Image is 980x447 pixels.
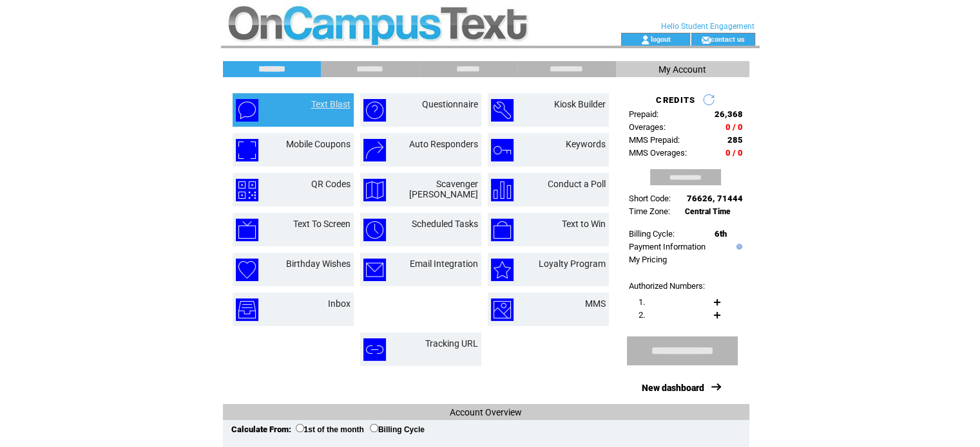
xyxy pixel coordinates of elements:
[328,298,351,309] a: Inbox
[286,139,351,149] a: Mobile Coupons
[311,99,351,109] a: Text Blast
[539,259,606,269] a: Loyalty Program
[629,194,671,203] span: Short Code:
[642,383,704,393] a: New dashboard
[585,298,606,309] a: MMS
[296,424,304,432] input: 1st of the month
[640,35,650,45] img: account_icon.gif
[650,35,670,43] a: logout
[725,148,743,158] span: 0 / 0
[363,219,386,241] img: scheduled-tasks.png
[363,338,386,361] img: tracking-url.png
[491,298,514,321] img: mms.png
[363,259,386,281] img: email-integration.png
[450,407,522,417] span: Account Overview
[548,179,606,189] a: Conduct a Poll
[491,179,514,201] img: conduct-a-poll.png
[715,109,743,119] span: 26,368
[363,179,386,201] img: scavenger-hunt.png
[711,35,745,43] a: contact us
[425,338,478,349] a: Tracking URL
[236,219,258,241] img: text-to-screen.png
[363,99,386,122] img: questionnaire.png
[236,99,258,122] img: text-blast.png
[687,194,743,203] span: 76626, 71444
[639,297,645,307] span: 1.
[296,425,364,434] label: 1st of the month
[236,259,258,281] img: birthday-wishes.png
[363,139,386,161] img: auto-responders.png
[311,179,351,189] a: QR Codes
[236,298,258,321] img: inbox.png
[566,139,606,149] a: Keywords
[629,122,666,132] span: Overages:
[629,148,687,158] span: MMS Overages:
[661,22,754,31] span: Hello Student Engagement
[562,219,606,229] a: Text to Win
[231,424,291,434] span: Calculate From:
[733,244,742,250] img: help.gif
[685,207,731,216] span: Central Time
[293,219,351,229] a: Text To Screen
[629,206,670,216] span: Time Zone:
[629,135,680,145] span: MMS Prepaid:
[236,179,258,201] img: qr-codes.png
[422,99,478,109] a: Questionnaire
[286,259,351,269] a: Birthday Wishes
[370,425,425,434] label: Billing Cycle
[491,99,514,122] img: kiosk-builder.png
[629,255,667,264] a: My Pricing
[629,229,675,239] span: Billing Cycle:
[491,139,514,161] img: keywords.png
[715,229,727,239] span: 6th
[370,424,378,432] input: Billing Cycle
[412,219,478,229] a: Scheduled Tasks
[236,139,258,161] img: mobile-coupons.png
[725,122,743,132] span: 0 / 0
[409,179,478,199] a: Scavenger [PERSON_NAME]
[727,135,743,145] span: 285
[656,95,695,105] span: CREDITS
[701,35,711,45] img: contact_us_icon.gif
[491,219,514,241] img: text-to-win.png
[629,109,658,119] span: Prepaid:
[491,259,514,281] img: loyalty-program.png
[554,99,606,109] a: Kiosk Builder
[629,281,705,291] span: Authorized Numbers:
[629,242,706,251] a: Payment Information
[410,259,478,269] a: Email Integration
[639,310,645,320] span: 2.
[409,139,478,149] a: Auto Responders
[658,64,706,75] span: My Account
